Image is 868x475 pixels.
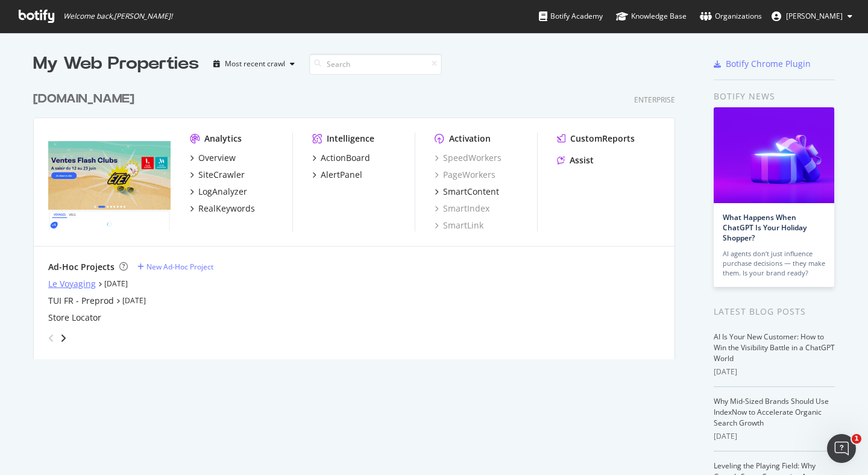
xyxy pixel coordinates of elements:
div: ActionBoard [321,152,370,164]
a: Why Mid-Sized Brands Should Use IndexNow to Accelerate Organic Search Growth [714,396,829,428]
a: RealKeywords [190,203,255,215]
div: Overview [198,152,236,164]
button: [PERSON_NAME] [762,7,862,26]
div: Botify Academy [539,10,603,22]
div: [DATE] [714,366,835,377]
span: 1 [852,434,861,444]
div: AlertPanel [321,169,362,181]
div: My Web Properties [33,52,199,76]
img: tui.fr [48,133,171,230]
a: [DATE] [122,295,146,306]
a: AlertPanel [312,169,362,181]
div: Botify Chrome Plugin [726,58,811,70]
div: [DOMAIN_NAME] [33,90,134,108]
a: Botify Chrome Plugin [714,58,811,70]
div: CustomReports [570,133,635,145]
span: Anthony Rodrigues [786,11,843,21]
a: Le Voyaging [48,278,96,290]
div: Most recent crawl [225,60,285,68]
a: SmartContent [435,186,499,198]
a: What Happens When ChatGPT Is Your Holiday Shopper? [723,212,807,243]
div: angle-right [59,332,68,344]
div: New Ad-Hoc Project [146,262,213,272]
div: angle-left [43,329,59,348]
a: TUI FR - Preprod [48,295,114,307]
a: CustomReports [557,133,635,145]
iframe: Intercom live chat [827,434,856,463]
div: Enterprise [634,95,675,105]
a: New Ad-Hoc Project [137,262,213,272]
div: Intelligence [327,133,374,145]
div: SiteCrawler [198,169,245,181]
div: Knowledge Base [616,10,687,22]
a: SiteCrawler [190,169,245,181]
div: Assist [570,154,594,166]
a: PageWorkers [435,169,495,181]
div: Activation [449,133,491,145]
div: grid [33,76,685,359]
a: SmartIndex [435,203,489,215]
input: Search [309,54,442,75]
a: Overview [190,152,236,164]
a: [DATE] [104,278,128,289]
a: SpeedWorkers [435,152,502,164]
div: RealKeywords [198,203,255,215]
div: SmartContent [443,186,499,198]
span: Welcome back, [PERSON_NAME] ! [63,11,172,21]
a: SmartLink [435,219,483,231]
div: Latest Blog Posts [714,305,835,318]
a: AI Is Your New Customer: How to Win the Visibility Battle in a ChatGPT World [714,332,835,363]
a: Assist [557,154,594,166]
div: AI agents don’t just influence purchase decisions — they make them. Is your brand ready? [723,249,825,278]
div: Ad-Hoc Projects [48,261,115,273]
div: [DATE] [714,431,835,442]
img: What Happens When ChatGPT Is Your Holiday Shopper? [714,107,834,203]
button: Most recent crawl [209,54,300,74]
div: Organizations [700,10,762,22]
div: LogAnalyzer [198,186,247,198]
a: LogAnalyzer [190,186,247,198]
a: ActionBoard [312,152,370,164]
div: Botify news [714,90,835,103]
a: Store Locator [48,312,101,324]
div: Analytics [204,133,242,145]
a: [DOMAIN_NAME] [33,90,139,108]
